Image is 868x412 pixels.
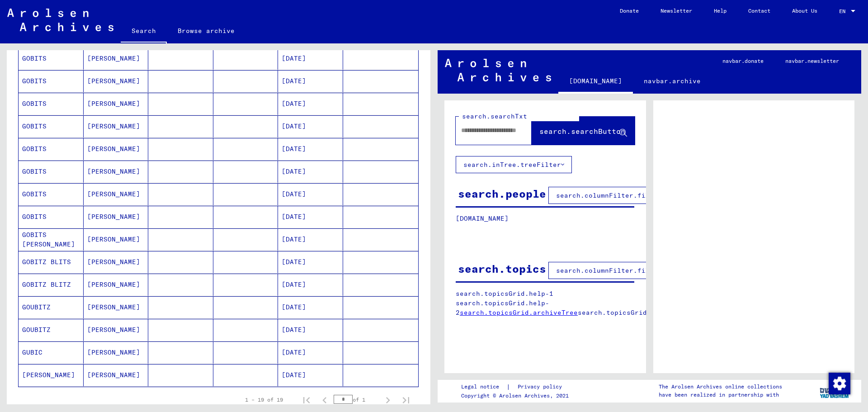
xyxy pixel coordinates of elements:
mat-cell: [DATE] [278,115,343,137]
mat-label: search.searchTxt [462,112,527,120]
button: Next page [379,391,397,409]
mat-cell: GOBITS [19,206,84,228]
mat-cell: [PERSON_NAME] [84,341,149,364]
button: First page [297,391,316,409]
mat-cell: GOBITS [19,115,84,137]
mat-cell: [PERSON_NAME] [84,228,149,251]
a: navbar.donate [712,50,774,72]
p: The Arolsen Archives online collections [659,383,782,391]
mat-cell: [DATE] [278,138,343,160]
a: [DOMAIN_NAME] [558,70,633,94]
mat-cell: [DATE] [278,319,343,341]
mat-cell: GOBITS [19,70,84,92]
p: [DOMAIN_NAME] [456,214,634,223]
mat-cell: [DATE] [278,364,343,386]
mat-cell: GOBITS [PERSON_NAME] [19,228,84,251]
p: search.topicsGrid.help-1 search.topicsGrid.help-2 search.topicsGrid.manually. [456,289,635,317]
mat-cell: [DATE] [278,47,343,70]
mat-cell: [PERSON_NAME] [19,364,84,386]
mat-cell: GOUBITZ [19,319,84,341]
div: of 1 [334,395,379,404]
mat-cell: [PERSON_NAME] [84,206,149,228]
a: Browse archive [167,20,245,42]
mat-cell: [PERSON_NAME] [84,319,149,341]
a: Privacy policy [510,382,573,392]
div: search.people [458,185,546,202]
img: yv_logo.png [818,379,852,402]
mat-cell: [DATE] [278,206,343,228]
a: navbar.newsletter [774,50,850,72]
mat-cell: [DATE] [278,341,343,364]
mat-cell: [PERSON_NAME] [84,93,149,115]
mat-cell: GOUBITZ [19,296,84,318]
img: Arolsen_neg.svg [445,59,551,81]
p: have been realized in partnership with [659,391,782,399]
mat-cell: [PERSON_NAME] [84,183,149,205]
a: search.topicsGrid.archiveTree [460,308,578,317]
div: 1 – 19 of 19 [245,396,283,404]
button: search.searchButton [532,117,635,145]
span: search.columnFilter.filter [556,266,661,275]
mat-cell: GOBITS [19,47,84,70]
mat-cell: [DATE] [278,274,343,296]
a: navbar.archive [633,70,712,92]
mat-cell: GUBIC [19,341,84,364]
mat-cell: [PERSON_NAME] [84,296,149,318]
img: Change consent [829,373,850,394]
mat-cell: GOBITS [19,161,84,183]
button: search.columnFilter.filter [548,262,669,279]
mat-cell: [PERSON_NAME] [84,47,149,70]
mat-cell: GOBITZ BLITS [19,251,84,273]
mat-cell: [PERSON_NAME] [84,364,149,386]
button: Previous page [316,391,334,409]
mat-cell: [PERSON_NAME] [84,115,149,137]
mat-cell: GOBITZ BLITZ [19,274,84,296]
button: search.inTree.treeFilter [456,156,572,173]
p: Copyright © Arolsen Archives, 2021 [461,392,573,400]
mat-cell: [PERSON_NAME] [84,161,149,183]
span: EN [839,8,849,14]
a: Legal notice [461,382,506,392]
mat-cell: GOBITS [19,183,84,205]
mat-cell: [DATE] [278,251,343,273]
mat-cell: [DATE] [278,183,343,205]
span: search.columnFilter.filter [556,191,661,199]
mat-cell: [DATE] [278,93,343,115]
img: Arolsen_neg.svg [7,9,113,31]
mat-cell: [DATE] [278,296,343,318]
mat-cell: [DATE] [278,228,343,251]
mat-cell: [PERSON_NAME] [84,138,149,160]
mat-cell: [DATE] [278,70,343,92]
button: search.columnFilter.filter [548,187,669,204]
button: Last page [397,391,415,409]
mat-cell: GOBITS [19,93,84,115]
span: search.searchButton [539,127,625,136]
div: search.topics [458,260,546,277]
mat-cell: GOBITS [19,138,84,160]
mat-cell: [DATE] [278,161,343,183]
mat-cell: [PERSON_NAME] [84,70,149,92]
a: Search [121,20,167,43]
mat-cell: [PERSON_NAME] [84,274,149,296]
div: | [461,382,573,392]
mat-cell: [PERSON_NAME] [84,251,149,273]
